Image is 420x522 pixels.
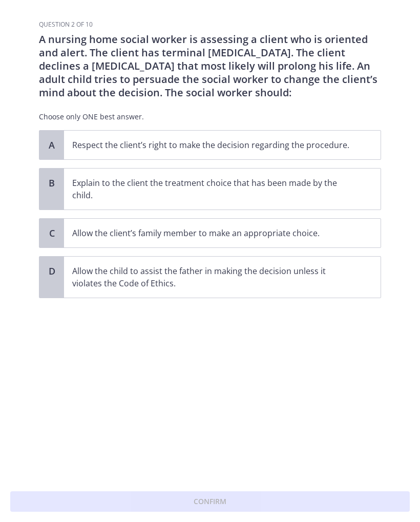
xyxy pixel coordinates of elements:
p: Allow the child to assist the father in making the decision unless it violates the Code of Ethics. [72,265,352,289]
p: Respect the client’s right to make the decision regarding the procedure. [72,139,352,151]
p: A nursing home social worker is assessing a client who is oriented and alert. The client has term... [39,33,381,99]
span: C [46,227,58,239]
p: Choose only ONE best answer. [39,112,381,122]
span: D [46,265,58,277]
p: Explain to the client the treatment choice that has been made by the child. [72,177,352,201]
span: Confirm [194,495,226,508]
p: Allow the client’s family member to make an appropriate choice. [72,227,352,239]
button: Confirm [10,491,410,512]
span: B [46,177,58,189]
h3: Question 2 of 10 [39,20,381,29]
span: A [46,139,58,151]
